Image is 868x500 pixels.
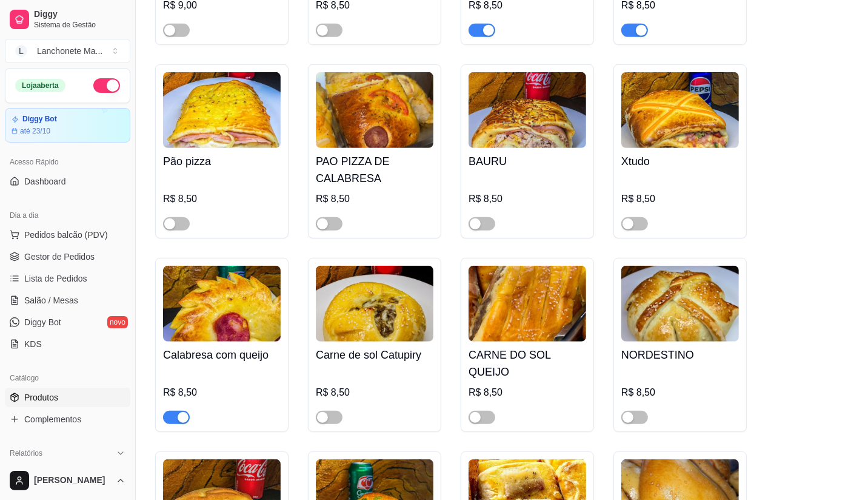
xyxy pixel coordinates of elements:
a: Diggy Botaté 23/10 [5,108,130,143]
button: Alterar Status [93,78,120,93]
div: R$ 8,50 [316,385,433,400]
div: Loja aberta [15,79,65,92]
h4: BAURU [469,153,586,170]
img: product-image [163,72,281,148]
img: product-image [163,266,281,342]
h4: PAO PIZZA DE CALABRESA [316,153,433,187]
span: Sistema de Gestão [34,20,125,30]
span: Produtos [24,391,58,404]
img: product-image [469,266,586,342]
h4: Pão pizza [163,153,281,170]
a: DiggySistema de Gestão [5,5,130,34]
span: Diggy Bot [24,316,61,328]
a: Lista de Pedidos [5,269,130,288]
button: Select a team [5,39,130,63]
a: KDS [5,334,130,354]
img: product-image [316,266,433,342]
div: R$ 8,50 [621,385,739,400]
span: Relatórios [10,448,42,458]
img: product-image [469,72,586,148]
h4: Xtudo [621,153,739,170]
a: Diggy Botnovo [5,312,130,332]
a: Dashboard [5,172,130,191]
div: Acesso Rápido [5,152,130,172]
a: Produtos [5,388,130,407]
span: Dashboard [24,175,66,187]
span: Diggy [34,9,125,20]
span: Salão / Mesas [24,294,78,306]
button: [PERSON_NAME] [5,466,130,495]
span: Pedidos balcão (PDV) [24,229,108,241]
a: Complementos [5,410,130,429]
div: Dia a dia [5,206,130,225]
h4: NORDESTINO [621,346,739,363]
a: Gestor de Pedidos [5,247,130,266]
h4: Carne de sol Catupiry [316,346,433,363]
img: product-image [621,266,739,342]
a: Salão / Mesas [5,291,130,310]
div: R$ 8,50 [163,192,281,206]
span: Gestor de Pedidos [24,251,95,263]
span: [PERSON_NAME] [34,475,111,486]
span: Complementos [24,413,81,425]
img: product-image [316,72,433,148]
div: R$ 8,50 [469,192,586,206]
div: R$ 8,50 [469,385,586,400]
div: R$ 8,50 [621,192,739,206]
article: até 23/10 [20,126,50,136]
div: R$ 8,50 [163,385,281,400]
div: R$ 8,50 [316,192,433,206]
h4: Calabresa com queijo [163,346,281,363]
span: KDS [24,338,42,350]
div: Catálogo [5,368,130,388]
button: Pedidos balcão (PDV) [5,225,130,245]
article: Diggy Bot [22,115,57,124]
span: Lista de Pedidos [24,272,87,285]
span: L [15,45,27,57]
div: Lanchonete Ma ... [37,45,102,57]
h4: CARNE DO SOL QUEIJO [469,346,586,380]
img: product-image [621,72,739,148]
